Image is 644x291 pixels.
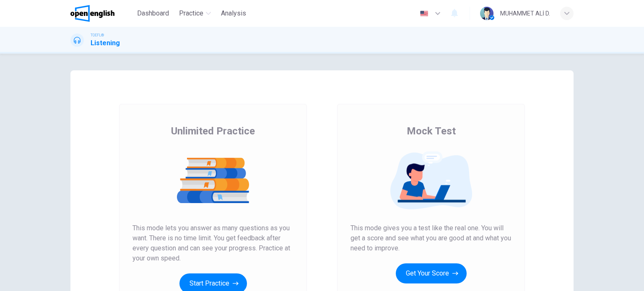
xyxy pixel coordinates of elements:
a: OpenEnglish logo [70,5,134,22]
span: This mode gives you a test like the real one. You will get a score and see what you are good at a... [351,223,512,253]
span: Analysis [221,8,246,18]
img: OpenEnglish logo [70,5,114,22]
img: Profile picture [480,7,493,20]
span: Practice [179,8,203,18]
div: MUHAMMET ALİ D. [500,8,550,18]
span: Mock Test [407,124,456,138]
span: TOEFL® [91,32,104,38]
button: Practice [176,6,214,21]
img: en [419,10,429,17]
span: Dashboard [137,8,169,18]
span: Unlimited Practice [171,124,255,138]
h1: Listening [91,38,120,48]
span: This mode lets you answer as many questions as you want. There is no time limit. You get feedback... [132,223,293,263]
button: Dashboard [134,6,172,21]
button: Analysis [218,6,249,21]
button: Get Your Score [396,263,467,283]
